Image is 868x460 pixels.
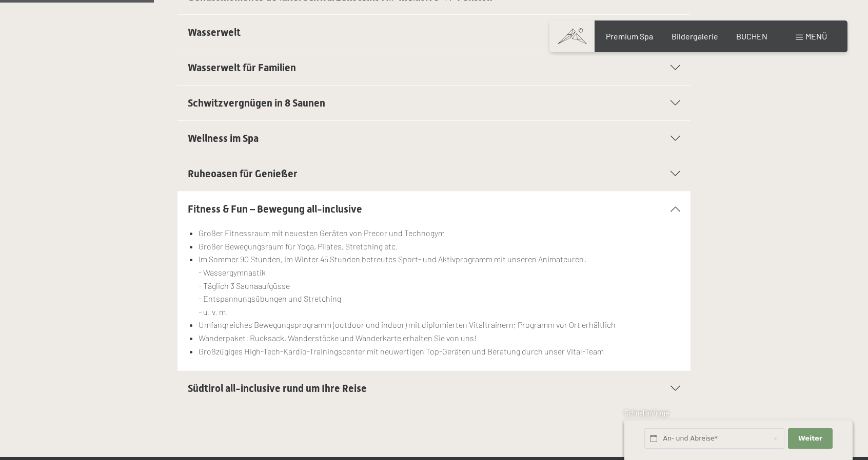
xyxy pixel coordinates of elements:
[672,31,718,41] a: Bildergalerie
[199,345,680,358] li: Großzügiges High-Tech-Kardio-Trainingscenter mit neuwertigen Top-Geräten und Beratung durch unser...
[788,428,832,449] button: Weiter
[188,61,296,74] span: Wasserwelt für Familien
[199,318,680,331] li: Umfangreiches Bewegungsprogramm (outdoor und indoor) mit diplomierten Vitaltrainern; Programm vor...
[188,203,362,215] span: Fitness & Fun – Bewegung all-inclusive
[798,434,822,443] span: Weiter
[199,331,680,345] li: Wanderpaket: Rucksack, Wanderstöcke und Wanderkarte erhalten Sie von uns!
[188,132,259,144] span: Wellness im Spa
[188,382,367,394] span: Südtirol all-inclusive rund um Ihre Reise
[188,97,325,109] span: Schwitzvergnügen in 8 Saunen
[199,240,680,253] li: Großer Bewegungsraum für Yoga, Pilates, Stretching etc.
[624,409,669,417] span: Schnellanfrage
[805,31,827,41] span: Menü
[199,226,680,240] li: Großer Fitnessraum mit neuesten Geräten von Precor und Technogym
[736,31,767,41] a: BUCHEN
[606,31,653,41] a: Premium Spa
[188,26,241,38] span: Wasserwelt
[199,253,680,318] li: Im Sommer 90 Stunden, im Winter 45 Stunden betreutes Sport- und Aktivprogramm mit unseren Animate...
[188,168,298,180] span: Ruheoasen für Genießer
